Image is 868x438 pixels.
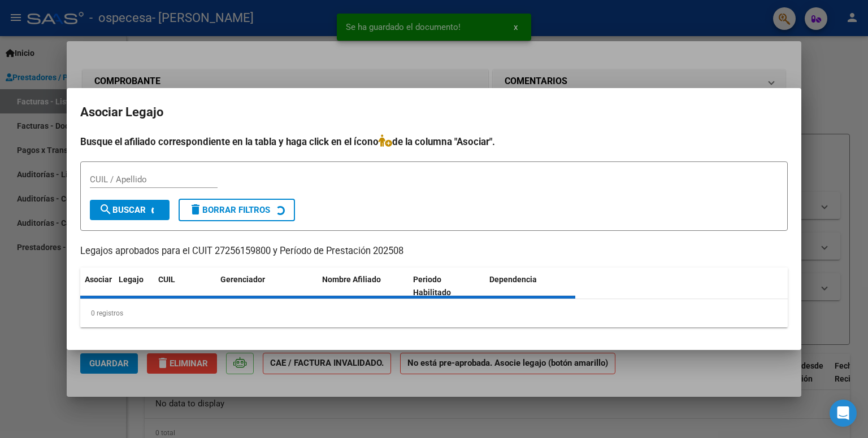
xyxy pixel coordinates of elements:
span: Buscar [99,205,146,215]
datatable-header-cell: Nombre Afiliado [318,268,409,305]
datatable-header-cell: CUIL [154,268,216,305]
h2: Asociar Legajo [80,102,788,123]
mat-icon: search [99,203,112,216]
datatable-header-cell: Gerenciador [216,268,318,305]
span: Periodo Habilitado [413,275,451,297]
datatable-header-cell: Asociar [80,268,114,305]
button: Buscar [90,200,170,220]
span: Gerenciador [220,275,265,284]
span: Asociar [85,275,112,284]
h4: Busque el afiliado correspondiente en la tabla y haga click en el ícono de la columna "Asociar". [80,134,788,149]
span: Nombre Afiliado [322,275,381,284]
datatable-header-cell: Legajo [114,268,154,305]
span: Dependencia [489,275,537,284]
p: Legajos aprobados para el CUIT 27256159800 y Período de Prestación 202508 [80,244,788,259]
span: Borrar Filtros [189,205,270,215]
datatable-header-cell: Periodo Habilitado [409,268,485,305]
datatable-header-cell: Dependencia [485,268,576,305]
span: Legajo [119,275,144,284]
span: CUIL [158,275,175,284]
div: Open Intercom Messenger [830,400,857,427]
button: Borrar Filtros [179,199,295,221]
mat-icon: delete [189,203,202,216]
div: 0 registros [80,299,788,327]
